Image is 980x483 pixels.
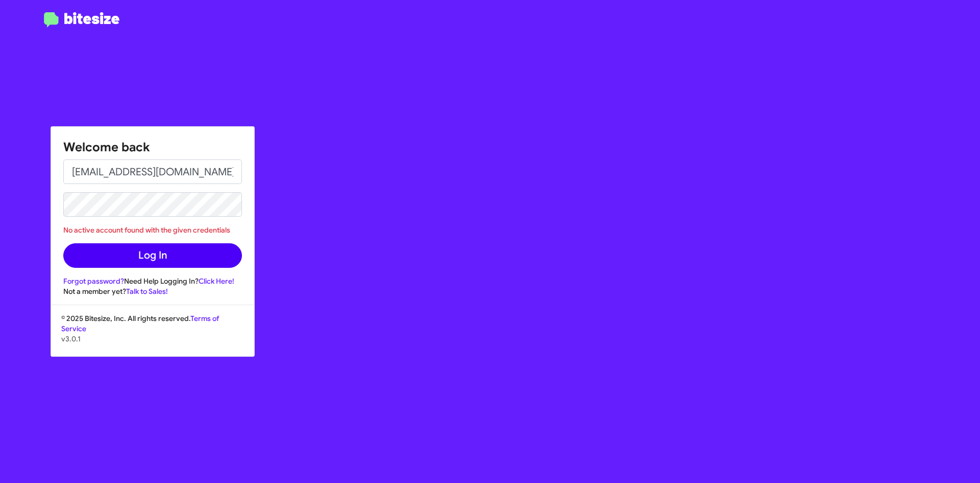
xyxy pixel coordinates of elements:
div: No active account found with the given credentials [63,225,242,235]
div: © 2025 Bitesize, Inc. All rights reserved. [51,313,254,356]
a: Talk to Sales! [126,287,168,296]
div: Need Help Logging In? [63,276,242,286]
button: Log In [63,243,242,268]
h1: Welcome back [63,139,242,155]
a: Forgot password? [63,277,124,286]
div: Not a member yet? [63,286,242,296]
input: Email address [63,159,242,184]
a: Click Here! [199,277,234,286]
p: v3.0.1 [61,334,244,344]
